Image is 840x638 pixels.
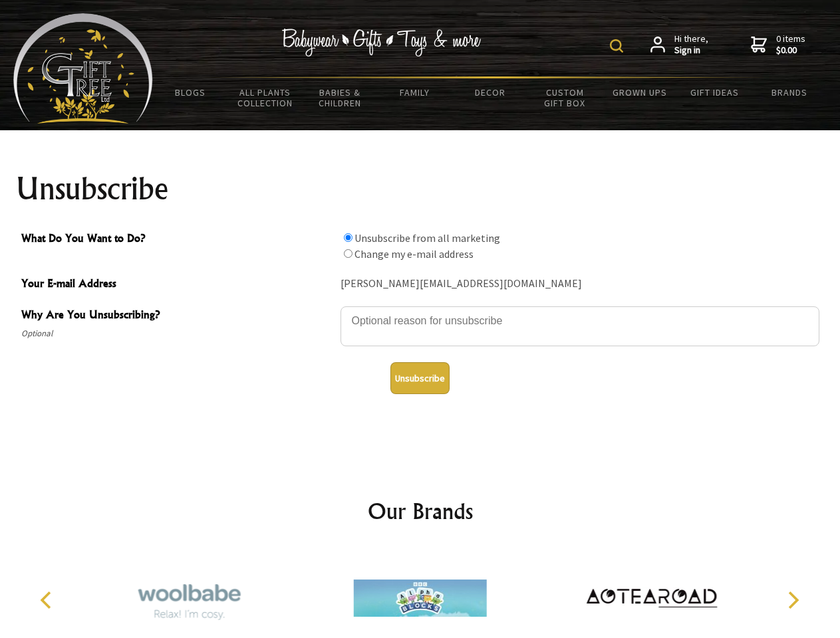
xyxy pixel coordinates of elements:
a: Grown Ups [602,78,677,106]
button: Previous [33,585,63,615]
span: Hi there, [674,33,708,56]
h2: Our Brands [27,495,814,527]
a: Decor [452,78,527,106]
img: product search [610,39,623,53]
button: Unsubscribe [390,362,450,394]
button: Next [778,585,807,615]
div: [PERSON_NAME][EMAIL_ADDRESS][DOMAIN_NAME] [341,274,819,294]
a: Custom Gift Box [527,78,603,117]
span: Why Are You Unsubscribing? [21,306,334,326]
a: Brands [752,78,827,106]
a: BLOGS [153,78,228,106]
span: What Do You Want to Do? [21,230,334,249]
h1: Unsubscribe [16,173,825,205]
span: Optional [21,326,334,342]
img: Babywear - Gifts - Toys & more [282,29,482,56]
input: What Do You Want to Do? [344,233,352,242]
label: Change my e-mail address [354,247,474,261]
a: Gift Ideas [677,78,752,106]
img: Babyware - Gifts - Toys and more... [13,13,153,124]
label: Unsubscribe from all marketing [354,231,500,245]
input: What Do You Want to Do? [344,249,352,258]
strong: $0.00 [776,45,805,56]
a: 0 items$0.00 [751,33,805,56]
a: All Plants Collection [228,78,303,117]
textarea: Why Are You Unsubscribing? [341,306,819,346]
span: Your E-mail Address [21,275,334,294]
span: 0 items [776,33,805,56]
a: Family [378,78,453,106]
a: Babies & Children [303,78,378,117]
a: Hi there,Sign in [650,33,708,56]
strong: Sign in [674,45,708,56]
